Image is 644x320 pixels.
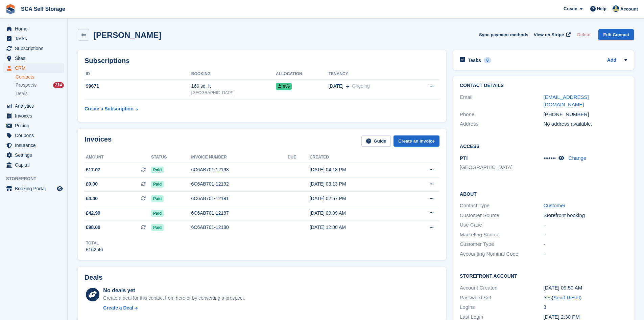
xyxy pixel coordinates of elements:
div: [DATE] 02:57 PM [310,195,403,202]
th: Allocation [276,69,329,80]
a: menu [3,63,64,73]
div: 6C6AB701-12180 [191,224,287,231]
a: menu [3,34,64,43]
span: Paid [151,195,164,202]
span: £0.00 [86,180,98,188]
span: ( ) [552,295,581,300]
div: 99671 [85,83,191,90]
div: 3 [544,303,627,311]
div: - [544,240,627,248]
a: menu [3,184,64,193]
span: Settings [15,150,55,160]
th: ID [85,69,191,80]
a: Create a Deal [103,304,245,312]
div: Password Set [460,294,543,302]
div: Customer Type [460,240,543,248]
div: Storefront booking [544,212,627,219]
span: 055 [276,83,292,90]
div: Address [460,120,543,128]
span: Sites [15,54,55,63]
th: Created [310,152,403,163]
h2: About [460,190,627,197]
h2: Invoices [85,135,112,147]
th: Status [151,152,191,163]
div: No address available. [544,120,627,128]
div: [DATE] 12:00 AM [310,224,403,231]
div: Account Created [460,284,543,292]
span: Pricing [15,121,55,130]
div: Use Case [460,221,543,229]
div: Customer Source [460,212,543,219]
span: [DATE] [329,83,343,90]
a: Deals [16,90,64,97]
span: Ongoing [352,83,370,89]
a: menu [3,44,64,53]
div: [DATE] 09:50 AM [544,284,627,292]
div: - [544,231,627,239]
h2: Access [460,143,627,149]
button: Delete [574,29,593,40]
div: Marketing Source [460,231,543,239]
span: £42.99 [86,210,100,217]
a: menu [3,141,64,150]
h2: Subscriptions [85,57,439,65]
span: Deals [16,90,28,97]
a: Add [607,57,616,64]
span: Subscriptions [15,44,55,53]
span: Booking Portal [15,184,55,193]
div: Contact Type [460,202,543,210]
span: CRM [15,63,55,73]
div: Create a Deal [103,304,133,312]
th: Booking [191,69,276,80]
div: - [544,221,627,229]
a: Change [569,155,587,161]
li: [GEOGRAPHIC_DATA] [460,164,543,171]
h2: Deals [85,274,102,281]
img: Bethany Bloodworth [613,5,619,12]
span: Paid [151,224,164,231]
div: Create a Subscription [85,105,134,112]
div: [GEOGRAPHIC_DATA] [191,90,276,96]
span: Create [564,5,577,12]
span: £4.40 [86,195,98,202]
span: Paid [151,210,164,217]
a: menu [3,111,64,121]
span: Help [597,5,606,12]
h2: Tasks [468,57,481,63]
h2: Storefront Account [460,272,627,279]
a: View on Stripe [531,29,572,40]
div: No deals yet [103,286,245,295]
a: [EMAIL_ADDRESS][DOMAIN_NAME] [544,94,589,108]
div: 160 sq. ft [191,83,276,90]
div: 6C6AB701-12193 [191,166,287,173]
div: £162.46 [86,246,103,253]
span: Coupons [15,131,55,140]
span: Storefront [6,175,67,182]
th: Due [288,152,310,163]
a: menu [3,160,64,170]
div: 214 [53,82,64,88]
a: menu [3,150,64,160]
div: [DATE] 04:18 PM [310,166,403,173]
a: Send Reset [553,295,580,300]
div: Email [460,93,543,109]
th: Invoice number [191,152,287,163]
div: Logins [460,303,543,311]
a: Create a Subscription [85,103,138,115]
div: [DATE] 09:09 AM [310,210,403,217]
div: Create a deal for this contact from here or by converting a prospect. [103,295,245,302]
span: £17.07 [86,166,100,173]
span: Prospects [16,82,37,88]
h2: [PERSON_NAME] [93,30,161,40]
div: Phone [460,111,543,119]
a: menu [3,121,64,130]
div: 6C6AB701-12191 [191,195,287,202]
div: 6C6AB701-12192 [191,180,287,188]
span: Invoices [15,111,55,121]
span: Paid [151,181,164,188]
span: ••••••• [544,155,556,161]
a: SCA Self Storage [18,3,68,15]
th: Amount [85,152,151,163]
div: Accounting Nominal Code [460,250,543,258]
span: Paid [151,167,164,173]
